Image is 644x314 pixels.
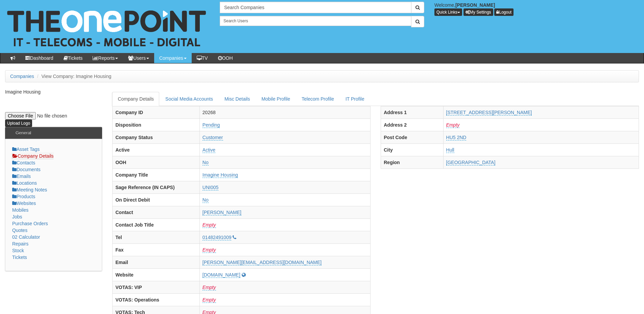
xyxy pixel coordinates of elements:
a: Documents [12,167,41,172]
td: 20268 [199,106,370,119]
th: OOH [113,156,199,168]
th: Contact [113,206,199,218]
th: Company Status [113,131,199,143]
a: Misc Details [219,92,255,106]
a: Company Details [112,92,159,106]
a: Telecom Profile [296,92,339,106]
a: Stock [12,248,24,253]
th: Company Title [113,168,199,181]
a: [GEOGRAPHIC_DATA] [446,160,496,165]
a: Jobs [12,214,22,219]
div: Welcome, [429,2,644,16]
b: [PERSON_NAME] [455,2,495,8]
a: Customer [202,135,223,140]
a: Active [202,147,215,153]
a: [STREET_ADDRESS][PERSON_NAME] [446,110,532,115]
a: Websites [12,201,36,206]
th: Contact Job Title [113,218,199,231]
a: Repairs [12,241,28,246]
a: Purchase Orders [12,221,48,226]
a: Empty [202,285,216,290]
input: Search Users [220,16,411,26]
a: No [202,197,209,203]
a: Dashboard [20,53,58,63]
th: Sage Reference (IN CAPS) [113,181,199,193]
a: Logout [494,8,514,16]
th: VOTAS: Operations [113,293,199,306]
a: [PERSON_NAME] [202,210,241,215]
a: Locations [12,180,37,186]
a: [DOMAIN_NAME] [202,272,240,278]
a: My Settings [463,8,493,16]
a: Mobile Profile [256,92,295,106]
a: Tickets [58,53,88,63]
a: Quotes [12,228,27,233]
th: City [381,143,443,156]
a: Meeting Notes [12,187,47,192]
a: Empty [202,297,216,303]
li: View Company: Imagine Housing [35,73,112,80]
th: Post Code [381,131,443,143]
input: Upload Logo [5,120,32,127]
th: Region [381,156,443,168]
a: [PERSON_NAME][EMAIL_ADDRESS][DOMAIN_NAME] [202,260,321,265]
th: Address 1 [381,106,443,119]
a: Users [123,53,154,63]
th: Address 2 [381,119,443,131]
a: Empty [202,247,216,253]
a: OOH [213,53,238,63]
a: Hull [446,147,454,153]
th: Tel [113,231,199,243]
a: UNI005 [202,185,218,190]
th: On Direct Debit [113,193,199,206]
a: Tickets [12,255,27,260]
a: No [202,160,209,165]
a: 01482491009 [202,235,232,240]
th: Fax [113,243,199,256]
a: Empty [202,222,216,228]
h3: General [12,127,34,139]
th: VOTAS: VIP [113,281,199,293]
a: Company Details [12,153,54,159]
a: Mobiles [12,207,28,213]
a: 02 Calculator [12,234,40,240]
a: Companies [154,53,192,63]
th: Disposition [113,119,199,131]
a: Empty [446,122,460,128]
a: Imagine Housing [202,172,238,178]
a: Emails [12,174,31,179]
button: Quick Links [434,8,462,16]
input: Search Companies [220,2,411,13]
a: Social Media Accounts [160,92,218,106]
th: Email [113,256,199,268]
a: Pending [202,122,220,128]
a: Reports [88,53,123,63]
th: Active [113,143,199,156]
a: TV [192,53,213,63]
a: Contacts [12,160,35,165]
a: Products [12,194,35,199]
th: Company ID [113,106,199,119]
a: Asset Tags [12,147,40,152]
a: Companies [10,74,34,79]
th: Website [113,268,199,281]
a: IT Profile [340,92,370,106]
p: Imagine Housing [5,88,102,95]
a: HU5 2ND [446,135,467,140]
